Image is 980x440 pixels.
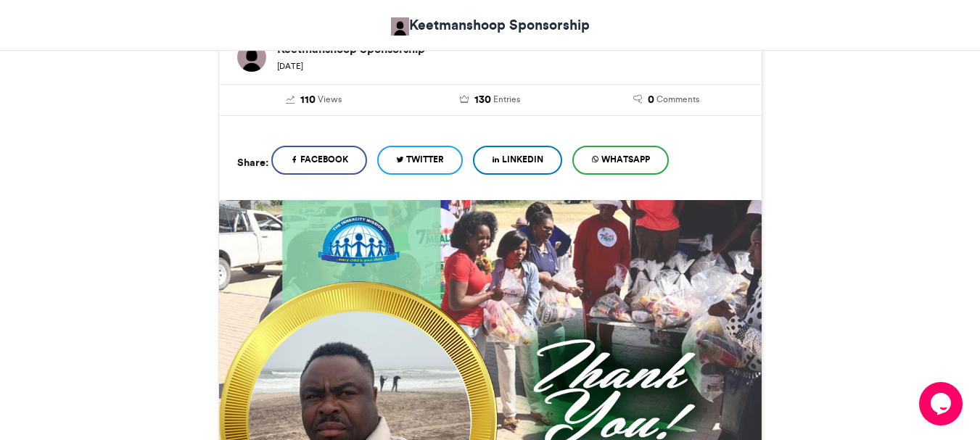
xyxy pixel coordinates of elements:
[406,153,444,166] span: Twitter
[474,92,491,108] span: 130
[473,146,562,175] a: LinkedIn
[277,43,744,54] h6: Keetmanshoop Sponsorship
[656,93,699,106] span: Comments
[237,92,392,108] a: 110 Views
[237,153,268,172] h5: Share:
[589,92,744,108] a: 0 Comments
[271,146,367,175] a: Facebook
[572,146,669,175] a: WhatsApp
[318,93,342,106] span: Views
[493,93,520,106] span: Entries
[502,153,543,166] span: LinkedIn
[391,17,409,36] img: Keetmanshoop Sponsorship
[377,146,463,175] a: Twitter
[237,43,266,72] img: Keetmanshoop Sponsorship
[300,92,316,108] span: 110
[300,153,348,166] span: Facebook
[601,153,650,166] span: WhatsApp
[413,92,567,108] a: 130 Entries
[391,14,590,36] a: Keetmanshoop Sponsorship
[919,382,965,426] iframe: chat widget
[277,61,303,71] small: [DATE]
[648,92,654,108] span: 0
